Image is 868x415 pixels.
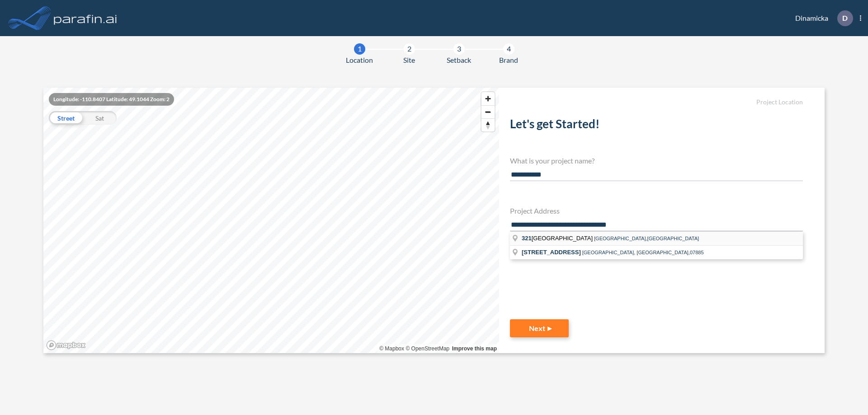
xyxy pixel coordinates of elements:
div: Street [49,111,83,125]
div: Longitude: -110.8407 Latitude: 49.1044 Zoom: 2 [49,93,174,106]
span: [STREET_ADDRESS] [522,249,581,256]
span: Setback [447,55,471,65]
a: Improve this map [452,345,497,352]
span: Site [403,55,415,65]
span: Location [346,55,373,65]
a: Mapbox [379,345,404,352]
span: [GEOGRAPHIC_DATA] [522,235,594,242]
span: Brand [499,55,518,65]
h4: What is your project name? [510,156,803,165]
button: Zoom out [481,105,495,118]
div: 2 [404,43,415,55]
img: logo [52,9,119,27]
div: 1 [354,43,365,55]
div: 4 [503,43,514,55]
p: D [842,14,848,22]
h4: Project Address [510,206,803,215]
span: [GEOGRAPHIC_DATA],[GEOGRAPHIC_DATA] [594,236,699,241]
button: Next [510,319,569,337]
span: 321 [522,235,532,242]
button: Reset bearing to north [481,118,495,131]
a: OpenStreetMap [406,345,449,352]
div: Sat [83,111,117,125]
button: Zoom in [481,92,495,105]
a: Mapbox homepage [46,340,86,350]
canvas: Map [43,88,499,353]
h5: Project Location [510,98,803,106]
span: [GEOGRAPHIC_DATA], [GEOGRAPHIC_DATA],07885 [582,250,704,255]
h2: Let's get Started! [510,117,803,135]
div: Dinamicka [782,10,861,26]
span: Reset bearing to north [481,119,495,131]
div: 3 [453,43,465,55]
